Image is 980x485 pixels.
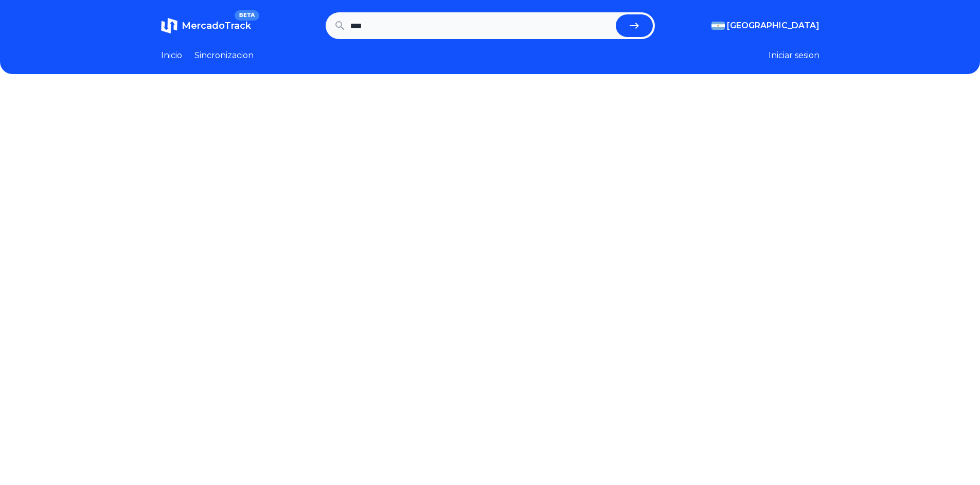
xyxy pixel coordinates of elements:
[235,10,259,21] span: BETA
[769,49,819,62] button: Iniciar sesion
[711,22,725,30] img: Argentina
[161,17,251,34] a: MercadoTrackBETA
[161,17,177,34] img: MercadoTrack
[711,20,819,32] button: [GEOGRAPHIC_DATA]
[727,20,819,32] span: [GEOGRAPHIC_DATA]
[182,20,251,31] span: MercadoTrack
[194,49,254,62] a: Sincronizacion
[161,49,182,62] a: Inicio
